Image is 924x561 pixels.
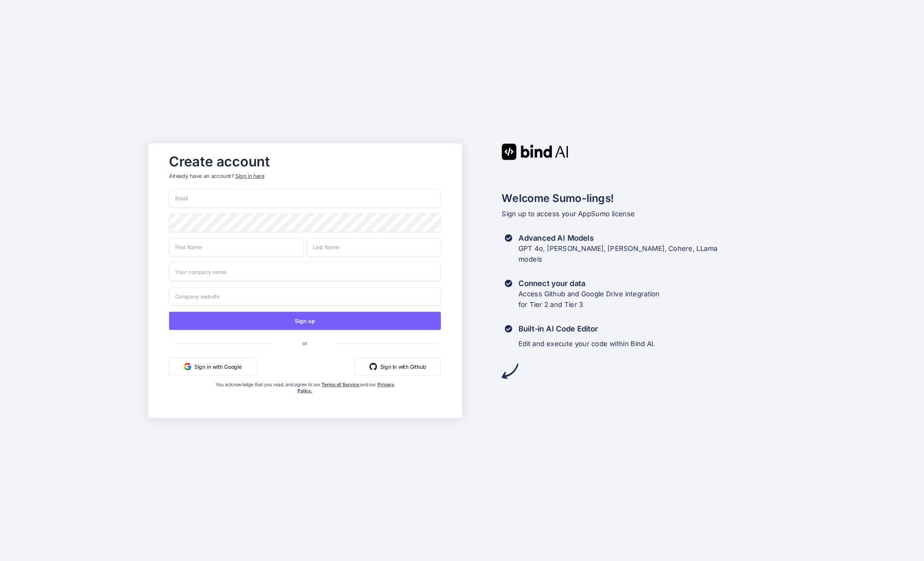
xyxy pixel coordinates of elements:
p: Edit and execute your code within Bind AI. [518,339,655,349]
h2: Welcome Sumo-lings! [502,190,776,206]
div: Sign in here [235,172,264,180]
button: Sign in with Github [355,357,441,375]
input: Last Name [306,238,441,256]
img: Bind AI logo [502,143,568,160]
img: github [370,363,377,370]
h3: Connect your data [518,278,660,289]
p: GPT 4o, [PERSON_NAME], [PERSON_NAME], Cohere, LLama models [518,243,718,264]
a: Privacy Policy. [297,381,394,393]
h2: Create account [169,155,441,167]
a: Terms of Service [321,381,360,387]
input: Company website [169,287,441,306]
p: Already have an account? [169,172,441,180]
span: or [272,333,337,352]
h3: Built-in AI Code Editor [518,323,655,334]
img: google [184,363,191,370]
p: Sign up to access your AppSumo license [502,208,776,219]
input: Your company name [169,262,441,281]
h3: Advanced AI Models [518,233,718,243]
img: arrow [502,363,518,379]
input: Email [169,189,441,207]
button: Sign in with Google [169,357,256,375]
button: Sign up [169,311,441,330]
div: You acknowledge that you read, and agree to our and our [214,381,396,412]
input: First Name [169,238,303,256]
p: Access Github and Google Drive integration for Tier 2 and Tier 3 [518,288,660,310]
